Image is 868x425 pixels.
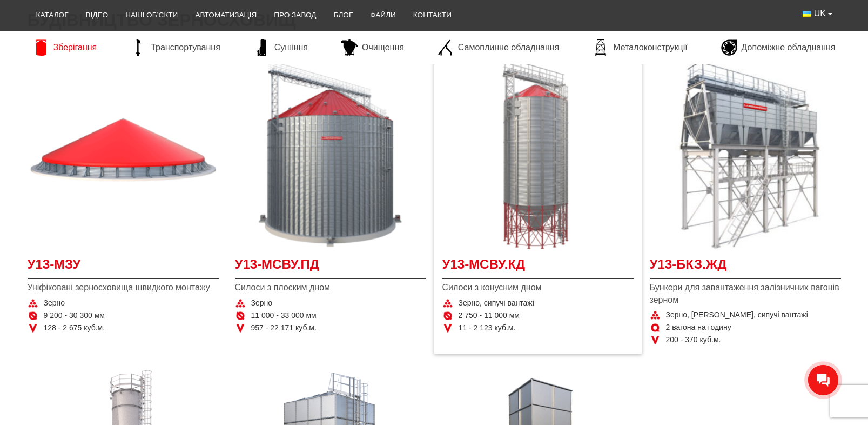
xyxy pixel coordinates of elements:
span: Самоплинне обладнання [458,42,559,54]
span: Транспортування [151,42,220,54]
span: Уніфіковані зерносховища швидкого монтажу [28,282,219,294]
span: Силоси з плоским дном [235,282,426,294]
span: Зерно [251,298,273,309]
a: Очищення [336,39,409,56]
span: Зерно, сипучі вантажі [459,298,534,309]
span: Силоси з конусним дном [442,282,634,294]
a: Відео [77,3,117,27]
a: Самоплинне обладнання [432,39,564,56]
a: Сушіння [248,39,313,56]
a: Допоміжне обладнання [716,39,841,56]
img: Українська [803,11,811,17]
a: Автоматизація [186,3,265,27]
a: Блог [325,3,361,27]
a: Про завод [265,3,325,27]
span: Бункери для завантаження залізничних вагонів зерном [650,282,841,306]
span: 9 200 - 30 300 мм [44,310,105,321]
span: 957 - 22 171 куб.м. [251,323,317,334]
span: 2 вагона на годину [666,322,731,333]
span: 128 - 2 675 куб.м. [44,323,105,334]
span: Зерно [44,298,65,309]
span: Металоконструкції [613,42,687,54]
a: У13-БКЗ.ЖД [650,255,841,280]
a: У13-МСВУ.ПД [235,255,426,280]
span: UK [814,8,826,19]
button: UK [794,3,840,24]
span: 11 000 - 33 000 мм [251,310,317,321]
span: Зберігання [53,42,97,54]
a: Файли [361,3,405,27]
span: Очищення [362,42,404,54]
a: Металоконструкції [587,39,692,56]
span: Допоміжне обладнання [742,42,836,54]
span: 200 - 370 куб.м. [666,335,721,346]
a: Транспортування [125,39,226,56]
a: У13-МЗУ [28,255,219,280]
a: Контакти [405,3,460,27]
span: 2 750 - 11 000 мм [459,310,520,321]
a: У13-МСВУ.КД [442,255,634,280]
span: 11 - 2 123 куб.м. [459,323,516,334]
span: Зерно, [PERSON_NAME], сипучі вантажі [666,310,808,321]
a: Наші об’єкти [117,3,186,27]
a: Каталог [28,3,77,27]
a: Зберігання [28,39,103,56]
span: Сушіння [274,42,308,54]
